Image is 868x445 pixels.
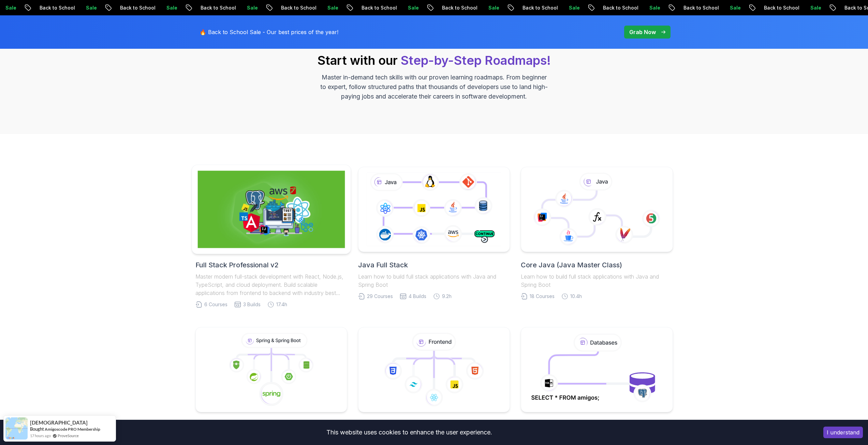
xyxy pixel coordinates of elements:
[823,427,863,438] button: Accept cookies
[318,54,551,67] h2: Start with our
[375,4,397,11] p: Sale
[200,28,338,36] p: 🔥 Back to School Sale - Our best prices of the year!
[358,272,510,289] p: Learn how to build full stack applications with Java and Spring Boot
[570,4,616,11] p: Back to School
[243,301,261,308] span: 3 Builds
[521,272,673,289] p: Learn how to build full stack applications with Java and Spring Boot
[6,4,53,11] p: Back to School
[570,293,582,300] span: 10.4h
[536,4,558,11] p: Sale
[214,4,236,11] p: Sale
[45,427,100,432] a: Amigoscode PRO Membership
[30,420,88,426] span: [DEMOGRAPHIC_DATA]
[367,293,393,300] span: 29 Courses
[328,4,375,11] p: Back to School
[629,28,656,36] p: Grab Now
[409,293,426,300] span: 4 Builds
[248,4,294,11] p: Back to School
[697,4,719,11] p: Sale
[442,293,452,300] span: 9.2h
[30,426,44,432] span: Bought
[650,4,697,11] p: Back to School
[521,167,673,300] a: Core Java (Java Master Class)Learn how to build full stack applications with Java and Spring Boot...
[811,4,858,11] p: Back to School
[530,293,555,300] span: 18 Courses
[455,4,477,11] p: Sale
[197,171,345,248] img: Full Stack Professional v2
[195,272,347,297] p: Master modern full-stack development with React, Node.js, TypeScript, and cloud deployment. Build...
[358,260,510,270] h2: Java Full Stack
[294,4,316,11] p: Sale
[87,4,133,11] p: Back to School
[30,433,51,439] span: 17 hours ago
[320,73,549,101] p: Master in-demand tech skills with our proven learning roadmaps. From beginner to expert, follow s...
[521,260,673,270] h2: Core Java (Java Master Class)
[5,425,813,440] div: This website uses cookies to enhance the user experience.
[58,433,79,439] a: ProveSource
[53,4,75,11] p: Sale
[777,4,799,11] p: Sale
[489,4,536,11] p: Back to School
[731,4,777,11] p: Back to School
[358,167,510,300] a: Java Full StackLearn how to build full stack applications with Java and Spring Boot29 Courses4 Bu...
[276,301,287,308] span: 17.4h
[167,4,214,11] p: Back to School
[133,4,155,11] p: Sale
[401,53,551,68] span: Step-by-Step Roadmaps!
[195,260,347,270] h2: Full Stack Professional v2
[204,301,227,308] span: 6 Courses
[5,417,28,440] img: provesource social proof notification image
[409,4,455,11] p: Back to School
[616,4,638,11] p: Sale
[195,167,347,308] a: Full Stack Professional v2Full Stack Professional v2Master modern full-stack development with Rea...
